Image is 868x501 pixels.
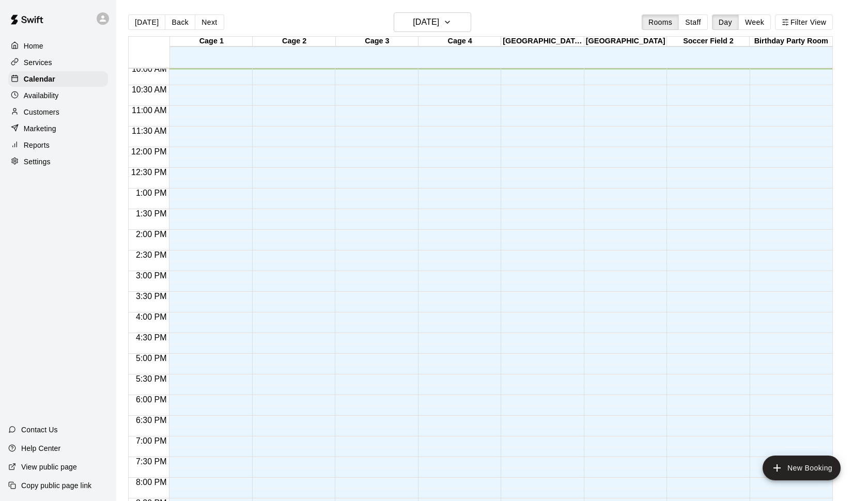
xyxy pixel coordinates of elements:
p: Copy public page link [21,480,91,491]
a: Calendar [8,71,108,87]
p: Calendar [24,74,55,84]
p: Home [24,41,43,51]
a: Services [8,55,108,70]
a: Marketing [8,121,108,136]
a: Home [8,38,108,54]
span: 12:30 PM [129,168,169,177]
button: Week [738,14,771,30]
span: 6:00 PM [133,395,169,404]
div: Cage 3 [336,37,419,46]
span: 7:00 PM [133,436,169,445]
div: Birthday Party Room [750,37,832,46]
span: 2:30 PM [133,251,169,259]
button: Day [712,14,739,30]
div: [GEOGRAPHIC_DATA] [584,37,667,46]
button: Next [195,14,224,30]
p: Contact Us [21,425,58,435]
div: Cage 2 [253,37,335,46]
button: add [763,456,841,480]
span: 7:30 PM [133,457,169,466]
button: [DATE] [128,14,165,30]
span: 4:30 PM [133,333,169,342]
span: 10:30 AM [129,85,169,94]
span: 2:00 PM [133,230,169,239]
span: 3:00 PM [133,271,169,280]
p: Availability [24,90,59,101]
span: 12:00 PM [129,147,169,156]
span: 4:00 PM [133,312,169,321]
p: Marketing [24,123,56,134]
p: View public page [21,462,77,472]
button: Filter View [775,14,833,30]
span: 5:00 PM [133,354,169,363]
a: Availability [8,88,108,103]
button: [DATE] [394,12,471,32]
h6: [DATE] [413,15,439,29]
button: Back [165,14,195,30]
button: Rooms [642,14,679,30]
div: [GEOGRAPHIC_DATA] W [GEOGRAPHIC_DATA] [501,37,584,46]
p: Settings [24,156,51,167]
span: 8:00 PM [133,478,169,487]
span: 3:30 PM [133,292,169,301]
span: 5:30 PM [133,374,169,383]
a: Reports [8,137,108,153]
div: Cage 1 [170,37,253,46]
button: Staff [678,14,708,30]
p: Help Center [21,443,60,453]
span: 1:30 PM [133,209,169,218]
span: 11:30 AM [129,127,169,135]
span: 1:00 PM [133,189,169,197]
p: Customers [24,107,59,117]
span: 10:00 AM [129,65,169,73]
span: 11:00 AM [129,106,169,115]
p: Services [24,57,52,68]
a: Settings [8,154,108,169]
p: Reports [24,140,50,150]
span: 6:30 PM [133,416,169,425]
div: Soccer Field 2 [667,37,750,46]
div: Cage 4 [419,37,501,46]
a: Customers [8,104,108,120]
